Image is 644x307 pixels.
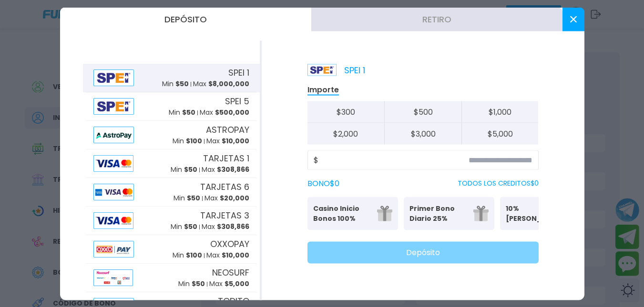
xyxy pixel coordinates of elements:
span: TARJETAS 6 [200,180,249,193]
span: $ 50 [184,222,197,231]
p: Min [174,193,200,203]
span: $ 10,000 [222,136,249,146]
p: Max [202,222,249,232]
p: Max [206,250,249,260]
button: Depósito [60,7,311,31]
button: AlipaySPEI 1Min $50Max $8,000,000 [83,63,260,92]
span: $ 100 [186,250,202,260]
span: $ [314,154,318,166]
span: $ 20,000 [220,193,249,203]
span: $ 50 [175,79,189,89]
button: AlipayOXXOPAYMin $100Max $10,000 [83,235,260,263]
button: $1,000 [461,101,539,123]
button: $3,000 [384,123,461,144]
p: Max [202,165,249,175]
span: $ 50 [182,108,195,117]
p: 10% [PERSON_NAME] [506,203,564,223]
span: $ 50 [192,279,205,288]
span: $ 308,866 [217,165,249,174]
span: $ 100 [186,136,202,146]
button: $500 [384,101,461,123]
span: $ 50 [187,193,200,203]
p: Max [204,193,249,203]
p: Min [162,79,189,89]
button: Depósito [307,241,539,263]
button: AlipayTARJETAS 1Min $50Max $308,866 [83,149,260,178]
p: Max [193,79,249,89]
span: SPEI 1 [228,66,249,79]
button: 10% [PERSON_NAME] [500,197,591,230]
button: AlipayTARJETAS 3Min $50Max $308,866 [83,206,260,235]
p: Importe [307,84,339,95]
p: Max [209,279,249,289]
p: TODOS LOS CREDITOS $ 0 [458,178,539,188]
img: Alipay [93,269,133,286]
button: $5,000 [461,123,539,144]
span: SPEI 5 [225,95,249,108]
img: gift [377,206,392,221]
img: Alipay [93,126,134,143]
img: gift [473,206,489,221]
p: Min [171,222,197,232]
span: $ 8,000,000 [208,79,249,89]
p: Casino Inicio Bonos 100% [313,203,371,223]
span: TARJETAS 1 [203,152,249,165]
p: Max [206,136,249,146]
button: Casino Inicio Bonos 100% [307,197,398,230]
label: BONO $ 0 [307,178,339,189]
button: $300 [307,101,385,123]
button: AlipayTARJETAS 6Min $50Max $20,000 [83,178,260,206]
button: Primer Bono Diario 25% [404,197,494,230]
img: Alipay [93,212,133,228]
p: Min [173,250,202,260]
span: $ 50 [184,165,197,174]
button: AlipayASTROPAYMin $100Max $10,000 [83,120,260,149]
span: NEOSURF [212,266,249,279]
img: Alipay [93,240,134,257]
p: Min [178,279,205,289]
p: Primer Bono Diario 25% [409,203,468,223]
p: SPEI 1 [307,63,365,76]
span: ASTROPAY [206,123,249,136]
span: TARJETAS 3 [200,209,249,222]
button: $2,000 [307,123,385,144]
span: OXXOPAY [210,238,249,250]
img: Alipay [93,98,134,114]
p: Min [171,165,197,175]
p: Max [200,108,249,118]
button: AlipaySPEI 5Min $50Max $500,000 [83,92,260,120]
img: Alipay [93,69,134,86]
img: Alipay [93,155,133,171]
span: $ 308,866 [217,222,249,231]
p: Min [173,136,202,146]
button: AlipayNEOSURFMin $50Max $5,000 [83,263,260,292]
button: Retiro [311,7,562,31]
span: $ 10,000 [222,250,249,260]
p: Min [169,108,195,118]
img: Platform Logo [307,64,337,76]
img: Alipay [93,183,134,200]
span: $ 5,000 [225,279,249,288]
span: $ 500,000 [215,108,249,117]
